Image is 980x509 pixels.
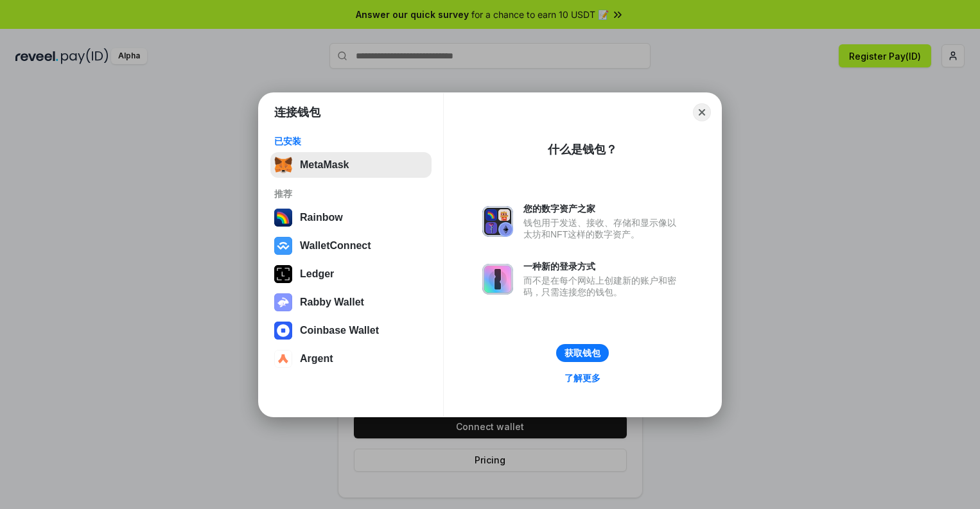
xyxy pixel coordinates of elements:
img: svg+xml,%3Csvg%20width%3D%22120%22%20height%3D%22120%22%20viewBox%3D%220%200%20120%20120%22%20fil... [274,209,292,227]
div: WalletConnect [300,240,371,252]
button: Coinbase Wallet [270,318,432,343]
button: Close [693,103,711,121]
img: svg+xml,%3Csvg%20xmlns%3D%22http%3A%2F%2Fwww.w3.org%2F2000%2Fsvg%22%20fill%3D%22none%22%20viewBox... [274,293,292,311]
div: 获取钱包 [564,347,600,359]
div: MetaMask [300,159,349,171]
img: svg+xml,%3Csvg%20width%3D%2228%22%20height%3D%2228%22%20viewBox%3D%220%200%2028%2028%22%20fill%3D... [274,322,292,340]
div: Rabby Wallet [300,297,364,308]
button: WalletConnect [270,233,432,259]
img: svg+xml,%3Csvg%20xmlns%3D%22http%3A%2F%2Fwww.w3.org%2F2000%2Fsvg%22%20fill%3D%22none%22%20viewBox... [482,206,513,237]
div: 推荐 [274,188,428,200]
div: Argent [300,353,333,365]
a: 了解更多 [557,370,608,386]
button: 获取钱包 [556,344,609,362]
div: 钱包用于发送、接收、存储和显示像以太坊和NFT这样的数字资产。 [523,217,683,240]
div: 已安装 [274,135,428,147]
img: svg+xml,%3Csvg%20xmlns%3D%22http%3A%2F%2Fwww.w3.org%2F2000%2Fsvg%22%20width%3D%2228%22%20height%3... [274,265,292,283]
div: Ledger [300,268,334,280]
div: 而不是在每个网站上创建新的账户和密码，只需连接您的钱包。 [523,275,683,298]
div: Rainbow [300,212,343,223]
h1: 连接钱包 [274,105,320,120]
div: 一种新的登录方式 [523,261,683,272]
img: svg+xml,%3Csvg%20xmlns%3D%22http%3A%2F%2Fwww.w3.org%2F2000%2Fsvg%22%20fill%3D%22none%22%20viewBox... [482,264,513,295]
button: Argent [270,346,432,372]
img: svg+xml,%3Csvg%20fill%3D%22none%22%20height%3D%2233%22%20viewBox%3D%220%200%2035%2033%22%20width%... [274,156,292,174]
div: 了解更多 [564,372,600,384]
img: svg+xml,%3Csvg%20width%3D%2228%22%20height%3D%2228%22%20viewBox%3D%220%200%2028%2028%22%20fill%3D... [274,237,292,255]
div: 您的数字资产之家 [523,203,683,214]
button: MetaMask [270,152,432,178]
div: 什么是钱包？ [548,142,617,157]
img: svg+xml,%3Csvg%20width%3D%2228%22%20height%3D%2228%22%20viewBox%3D%220%200%2028%2028%22%20fill%3D... [274,350,292,368]
button: Ledger [270,261,432,287]
div: Coinbase Wallet [300,325,379,336]
button: Rabby Wallet [270,289,432,315]
button: Rainbow [270,205,432,230]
